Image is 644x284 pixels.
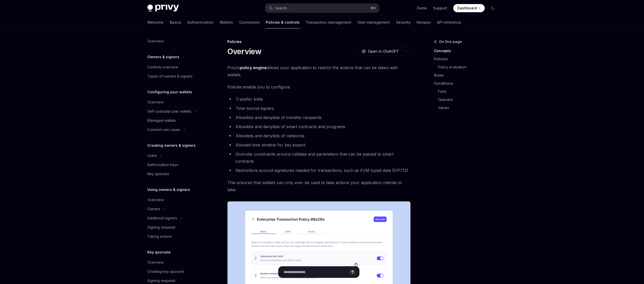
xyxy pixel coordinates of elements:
[434,71,501,79] a: Rules
[147,259,164,265] div: Overview
[371,6,376,10] span: ⌘ K
[143,63,208,72] a: Controls overview
[143,267,208,276] a: Creating key quorums
[227,96,411,103] li: Transfer limits
[143,204,208,214] button: Toggle Owners section
[453,4,485,12] a: Dashboard
[143,223,208,232] a: Signing requests
[143,98,208,107] a: Overview
[187,16,214,28] a: Authentication
[240,65,267,70] strong: policy engine
[143,214,208,223] button: Toggle Additional signers section
[368,49,399,54] span: Open in ChatGPT
[439,39,462,45] span: On this page
[147,5,179,12] img: dark logo
[147,206,160,212] div: Owners
[357,16,390,28] a: User management
[147,162,178,168] div: Authorization keys
[227,141,411,148] li: Allowed time window for key export
[143,169,208,178] a: Key quorums
[147,268,184,275] div: Creating key quorums
[437,16,461,28] a: API reference
[227,64,411,78] span: Privy’s allows your application to restrict the actions that can be taken with wallets.
[434,63,501,71] a: Policy evaluation
[147,73,193,79] div: Types of owners & signers
[147,108,191,114] div: Self-custodial user wallets
[147,117,176,124] div: Managed wallets
[143,37,208,46] a: Overview
[147,215,177,221] div: Additional signers
[147,16,164,28] a: Welcome
[143,258,208,267] a: Overview
[147,187,190,193] h5: Using owners & signers
[275,5,289,11] div: Search...
[306,16,351,28] a: Transaction management
[147,127,180,133] div: Common use cases
[433,6,447,11] a: Support
[434,96,501,104] a: Operator
[147,99,164,105] div: Overview
[147,171,169,177] div: Key quorums
[227,47,262,56] h1: Overview
[457,6,477,11] span: Dashboard
[434,55,501,63] a: Policies
[434,47,501,55] a: Concepts
[417,6,427,11] a: Demo
[147,233,172,240] div: Taking actions
[227,123,411,130] li: Allowlists and denylists of smart contracts and programs
[265,4,379,13] button: Open search
[147,54,179,60] h5: Owners & signers
[147,249,171,255] h5: Key quorums
[489,4,497,12] button: Toggle dark mode
[284,266,349,278] input: Ask a question...
[434,79,501,87] a: Conditions
[220,16,233,28] a: Wallets
[227,179,411,193] span: This ensures that wallets can only ever be used to take actions your application intends to take.
[147,153,157,159] div: Users
[227,39,411,44] div: Policies
[143,232,208,241] a: Taking actions
[227,151,411,165] li: Granular constraints around calldata and parameters that can be passed to smart contracts
[143,72,208,81] a: Types of owners & signers
[147,142,196,148] h5: Creating owners & signers
[143,125,208,134] button: Toggle Common use cases section
[143,160,208,169] a: Authorization keys
[227,114,411,121] li: Allowlists and denylists of transfer recipients
[434,87,501,96] a: Field
[147,38,164,44] div: Overview
[147,197,164,203] div: Overview
[143,107,208,116] button: Toggle Self-custodial user wallets section
[227,105,411,112] li: Time-bound signers
[147,64,178,70] div: Controls overview
[266,16,300,28] a: Policies & controls
[349,268,356,276] button: Send message
[147,89,192,95] h5: Configuring your wallets
[143,195,208,204] a: Overview
[396,16,411,28] a: Security
[170,16,181,28] a: Basics
[227,83,411,91] span: Policies enable you to configure:
[434,104,501,112] a: Values
[147,278,176,284] div: Signing requests
[417,16,431,28] a: Recipes
[143,116,208,125] a: Managed wallets
[227,132,411,139] li: Allowlists and denylists of networks
[239,16,260,28] a: Connectors
[358,47,402,56] button: Open in ChatGPT
[143,151,208,160] button: Toggle Users section
[147,224,176,230] div: Signing requests
[227,167,411,174] li: Restrictions around signatures needed for transactions, such as EVM typed data (EIP712)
